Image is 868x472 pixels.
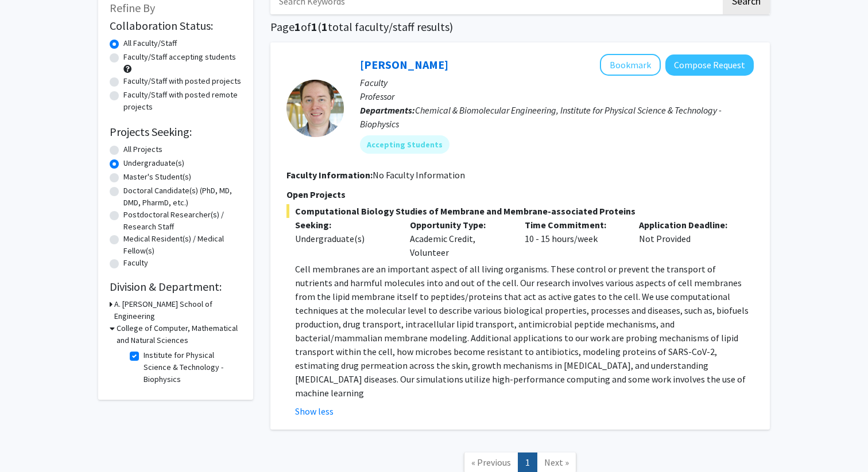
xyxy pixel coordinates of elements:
span: 1 [311,19,317,34]
label: All Faculty/Staff [123,37,177,49]
label: Postdoctoral Researcher(s) / Research Staff [123,209,242,233]
iframe: Chat [9,420,49,463]
label: Master's Student(s) [123,171,191,183]
label: Faculty [123,257,148,269]
span: 1 [321,19,328,34]
label: Faculty/Staff with posted projects [123,75,241,87]
button: Add Jeffery Klauda to Bookmarks [600,54,661,76]
p: Cell membranes are an important aspect of all living organisms. These control or prevent the tran... [295,262,754,400]
label: Medical Resident(s) / Medical Fellow(s) [123,233,242,257]
p: Opportunity Type: [410,218,507,232]
mat-chip: Accepting Students [360,135,449,154]
span: « Previous [471,457,511,468]
h3: College of Computer, Mathematical and Natural Sciences [117,322,242,346]
b: Faculty Information: [286,169,373,181]
button: Show less [295,404,334,418]
h2: Collaboration Status: [110,19,242,33]
span: Refine By [110,1,155,15]
span: 1 [294,19,301,34]
div: Undergraduate(s) [295,232,393,245]
label: Undergraduate(s) [123,157,184,169]
label: Institute for Physical Science & Technology - Biophysics [144,349,239,385]
label: Faculty/Staff accepting students [123,51,236,63]
p: Time Commitment: [525,218,622,232]
h2: Division & Department: [110,280,242,294]
p: Faculty [360,76,754,89]
p: Professor [360,89,754,103]
label: Faculty/Staff with posted remote projects [123,89,242,113]
b: Departments: [360,104,415,116]
label: Doctoral Candidate(s) (PhD, MD, DMD, PharmD, etc.) [123,185,242,209]
h3: A. [PERSON_NAME] School of Engineering [114,298,242,322]
div: Not Provided [630,218,745,259]
p: Seeking: [295,218,393,232]
p: Open Projects [286,188,754,201]
p: Application Deadline: [639,218,737,232]
div: Academic Credit, Volunteer [401,218,516,259]
label: All Projects [123,143,162,155]
span: Next » [544,457,569,468]
h2: Projects Seeking: [110,125,242,139]
button: Compose Request to Jeffery Klauda [665,54,754,76]
span: No Faculty Information [373,169,465,181]
span: Computational Biology Studies of Membrane and Membrane-associated Proteins [286,204,754,218]
span: Chemical & Biomolecular Engineering, Institute for Physical Science & Technology - Biophysics [360,104,722,130]
h1: Page of ( total faculty/staff results) [270,20,770,34]
a: [PERSON_NAME] [360,57,448,72]
div: 10 - 15 hours/week [516,218,631,259]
